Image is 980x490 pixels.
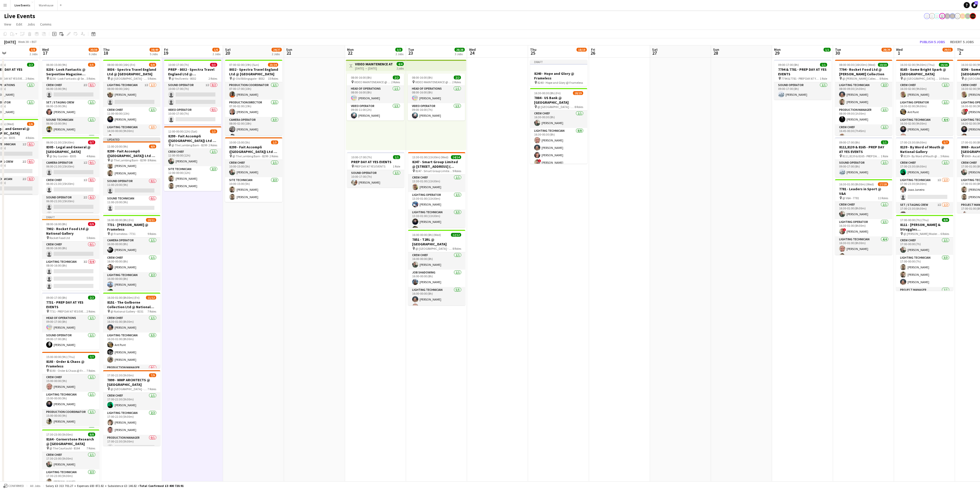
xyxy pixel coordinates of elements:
[530,60,587,86] app-job-card: Draft8240 - Hope and Glory @ Frameless 8240 - Hope and Glory @ Frameless
[42,60,99,135] app-job-card: 06:00-15:00 (9h)3/58236 - Look Fantastic @ Serpentine Magazine Restaurant 8236 - Look Fantastic @...
[27,22,35,27] span: Jobs
[974,1,978,5] span: 12
[168,63,189,67] span: 10:00-17:00 (7h)
[42,374,99,392] app-card-role: Crew Chief1/115:00-00:00 (9h)[PERSON_NAME]
[225,60,282,135] div: 07:00-02:00 (19h) (Sun)23/248032 - Spectra Travel England Ltd @ [GEOGRAPHIC_DATA] @ Old Billingsg...
[530,60,587,64] div: Draft
[942,218,949,222] span: 8/8
[149,145,156,148] span: 4/9
[26,77,34,80] span: 2 Roles
[42,226,99,236] h3: 7902 - Rocket Food Ltd @ National Gallery
[111,309,143,313] span: @ National Gallery - 8151
[42,242,99,259] app-card-role: Crew Chief0/108:00-16:00 (8h)
[774,60,831,100] app-job-card: 09:00-17:00 (8h)1/17794 & 7781 - PREP DAY AT YES EVENTS 7794 & 7781 - PREP DAY AT YES EVENTS1 Rol...
[881,140,888,144] span: 1/1
[103,60,160,135] div: 08:00-00:00 (16h) (Fri)6/88036 - Spectra Travel England Ltd @ [GEOGRAPHIC_DATA] @ [GEOGRAPHIC_DAT...
[530,111,587,128] app-card-role: Crew Chief1/116:30-00:30 (8h)[PERSON_NAME]
[939,77,949,80] span: 10 Roles
[164,107,221,124] app-card-role: Video Operator0/110:00-17:00 (7h)
[164,134,221,143] h3: 8299 - Fait Accompli ([GEOGRAPHIC_DATA]) Ltd @ [GEOGRAPHIC_DATA]
[148,309,156,313] span: 7 Roles
[87,309,95,313] span: 2 Roles
[896,145,953,154] h3: 8139 - By Word of Mouth @ National Gallery
[408,209,465,242] app-card-role: Lighting Technician3/313:30-01:00 (11h30m)[PERSON_NAME]Joao Janeiro
[148,158,156,162] span: 8 Roles
[408,252,465,270] app-card-role: Crew Chief1/116:00-00:00 (8h)[PERSON_NAME]
[881,154,888,158] span: 1 Role
[42,195,99,219] app-card-role: Sound Operator2I0/206:00-21:30 (15h30m)
[271,140,278,144] span: 1/3
[408,287,465,334] app-card-role: Lighting Technician5/516:00-00:00 (8h)[PERSON_NAME][PERSON_NAME]
[918,39,947,45] button: Publish 5 jobs
[50,77,87,80] span: 8236 - Look Fantastic @ Serpentine Magazine Restaurant
[835,160,892,177] app-card-role: Sound Operator1/109:00-17:00 (8h)[PERSON_NAME]
[408,103,465,121] app-card-role: Video Operator1/109:00-16:00 (7h)[PERSON_NAME]
[774,82,831,100] app-card-role: Sound Operator1/109:00-17:00 (8h)[PERSON_NAME]
[103,293,160,368] app-job-card: 16:30-01:00 (8h30m) (Fri)11/128151 - The Golborne Collection Ltd @ National Gallery @ National Ga...
[347,152,404,187] app-job-card: 10:00-17:00 (7h)1/1PREP DAY AT YES EVENTS PREP DAY AT YES EVENTS1 RoleSound Operator1/110:00-17:0...
[820,77,827,80] span: 1 Role
[42,392,99,409] app-card-role: Lighting Technician1/115:00-00:00 (9h)[PERSON_NAME]
[896,100,953,117] app-card-role: Lighting Operator1/116:30-02:00 (9h30m)Ant Punt
[42,82,99,100] app-card-role: Crew Chief2I0/106:00-15:00 (9h)
[835,67,892,76] h3: 7794 - Rocket Food Ltd @ [PERSON_NAME] Collection
[903,154,940,158] span: 8139 - By Word of Mouth @ National Gallery
[900,140,927,144] span: 17:00-23:30 (6h30m)
[971,2,977,8] a: 12
[835,179,892,255] app-job-card: 16:30-01:00 (8h30m) (Wed)17/187781 - Leaders in Sport @ V&A @ V&A - 778111 RolesCrew Chief1/116:3...
[896,202,953,227] app-card-role: Set / Staging Crew1I1/217:00-23:30 (6h30m)[PERSON_NAME]
[408,237,465,246] h3: 7851 - T2RL @ [GEOGRAPHIC_DATA]
[878,63,888,67] span: 10/10
[42,137,99,213] app-job-card: 06:00-21:30 (15h30m)0/78305 - Legal and General @ [GEOGRAPHIC_DATA] @ Sky Garden - 83054 RolesCam...
[42,359,99,368] h3: 8193 - Order & Chaos @ Frameless
[537,81,583,85] span: 8240 - Hope and Glory @ Frameless
[839,140,860,144] span: 09:00-17:00 (8h)
[103,82,160,107] app-card-role: Lighting Technician1I1/208:00-00:00 (16h)[PERSON_NAME]
[103,215,160,291] app-job-card: 16:00-00:00 (8h) (Fri)10/117731 - [PERSON_NAME] @ Frameless @ Frameless - 77319 RolesCamera Opera...
[42,177,99,195] app-card-role: Crew Chief1I0/106:00-21:30 (15h30m)
[393,155,400,159] span: 1/1
[842,196,859,200] span: @ V&A - 7781
[209,77,217,80] span: 2 Roles
[10,0,35,10] button: Live Events
[412,76,433,79] span: 08:00-16:00 (8h)
[530,128,587,197] app-card-role: Lighting Technician8/816:30-00:30 (8h)[PERSON_NAME][PERSON_NAME][PERSON_NAME]![PERSON_NAME]
[451,233,461,237] span: 12/12
[896,287,953,304] app-card-role: Project Manager1/1
[111,387,148,391] span: @ [GEOGRAPHIC_DATA] - 7899
[835,124,892,142] app-card-role: Crew Chief1/116:45-00:30 (7h45m)[PERSON_NAME]
[87,236,95,240] span: 5 Roles
[148,77,156,80] span: 5 Roles
[103,196,160,213] app-card-role: Sound Technician0/111:00-20:00 (9h)
[107,63,135,67] span: 08:00-00:00 (16h) (Fri)
[538,159,541,162] span: !
[347,86,404,103] app-card-role: Head of Operations1/108:00-16:00 (8h)[PERSON_NAME]
[164,82,221,107] app-card-role: Sound Operator1I0/210:00-17:00 (7h)
[103,365,160,382] app-card-role: Production Manager0/1
[149,373,156,377] span: 7/9
[46,355,75,359] span: 15:00-00:00 (9h) (Thu)
[781,77,820,80] span: 7794 & 7781 - PREP DAY AT YES EVENTS
[42,352,99,427] div: 15:00-00:00 (9h) (Thu)7/78193 - Order & Chaos @ Frameless 8193 - Order & Chaos @ Frameless7 Roles...
[103,149,160,158] h3: 8299 - Fait Accompli ([GEOGRAPHIC_DATA]) Ltd @ [GEOGRAPHIC_DATA]
[942,140,949,144] span: 5/7
[149,63,156,67] span: 6/8
[842,77,879,80] span: @ [PERSON_NAME] Collection - 7794
[896,60,953,135] div: 16:30-02:00 (9h30m) (Thu)16/168165 - Some Bright Spark @ [GEOGRAPHIC_DATA] @ [GEOGRAPHIC_DATA] - ...
[530,88,587,164] div: 16:30-00:30 (8h) (Fri)18/197884 - US Bank @ [GEOGRAPHIC_DATA] @ [GEOGRAPHIC_DATA] - 78848 RolesCr...
[948,39,976,45] button: Revert 5 jobs
[896,222,953,232] h3: 8111 - [PERSON_NAME] & Struggles ([GEOGRAPHIC_DATA]) Ltd @ [PERSON_NAME][GEOGRAPHIC_DATA]
[225,177,282,202] app-card-role: Site Technician2/210:00-15:00 (5h)[PERSON_NAME][PERSON_NAME]
[347,74,404,121] div: 08:00-16:00 (8h)2/2 VIDEO MAINTENEANCE @ YES EVENTS2 RolesHead of Operations1/108:00-16:00 (8h)[P...
[452,169,461,173] span: 9 Roles
[225,82,282,100] app-card-role: Production Coordinator1/107:00-17:00 (10h)[PERSON_NAME]
[103,370,160,446] app-job-card: 17:00-22:30 (5h30m)7/97899 - WWP ARCHITECTS @ [GEOGRAPHIC_DATA] @ [GEOGRAPHIC_DATA] - 78997 Roles...
[839,182,874,186] span: 16:30-01:00 (8h30m) (Wed)
[225,137,282,202] app-job-card: 10:00-15:00 (5h)1/38299 - Fait Accompli ([GEOGRAPHIC_DATA]) Ltd @ [GEOGRAPHIC_DATA] @ The Lambing...
[46,296,67,300] span: 09:00-17:00 (8h)
[42,293,99,350] app-job-card: 09:00-17:00 (8h)2/27731 - PREP DAY AT YES EVENTS 7731 - PREP DAY AT YES EVENTS2 RolesHead of Oper...
[148,387,156,391] span: 7 Roles
[225,100,282,117] app-card-role: Production Director1/107:00-02:00 (19h)[PERSON_NAME]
